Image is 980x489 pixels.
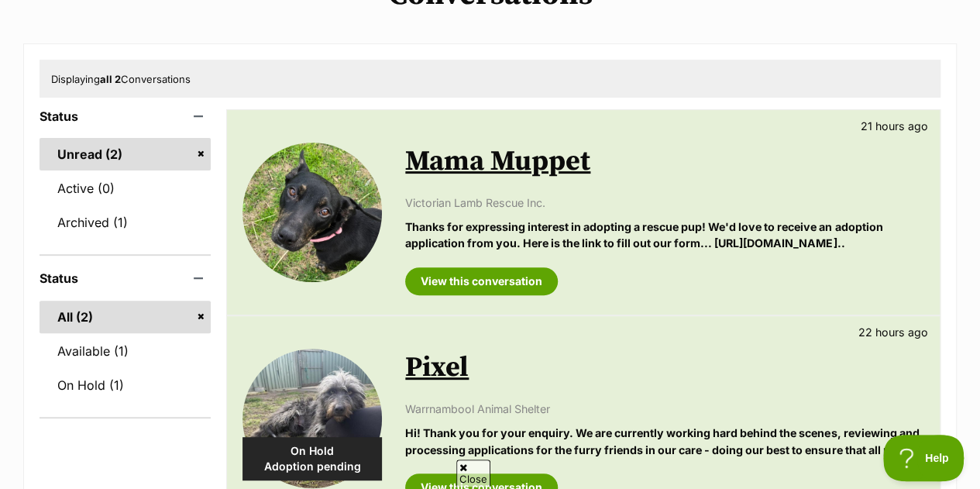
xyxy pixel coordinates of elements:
a: Mama Muppet [405,144,590,179]
strong: all 2 [100,73,121,85]
p: Victorian Lamb Rescue Inc. [405,195,924,211]
p: Thanks for expressing interest in adopting a rescue pup! We'd love to receive an adoption applica... [405,219,924,252]
a: Unread (2) [40,138,211,170]
img: Pixel [242,349,382,488]
header: Status [40,109,211,123]
span: Displaying Conversations [51,73,191,85]
p: 21 hours ago [861,118,928,134]
a: Archived (1) [40,206,211,239]
span: Close [456,460,490,487]
p: 22 hours ago [858,324,928,340]
p: Hi! Thank you for your enquiry. We are currently working hard behind the scenes, reviewing and pr... [405,425,924,458]
a: Active (0) [40,172,211,205]
p: Warrnambool Animal Shelter [405,401,924,417]
a: On Hold (1) [40,369,211,401]
div: On Hold [242,437,382,480]
span: Adoption pending [242,459,382,474]
img: Mama Muppet [242,143,382,282]
a: View this conversation [405,267,558,295]
a: All (2) [40,301,211,333]
iframe: Help Scout Beacon - Open [883,435,965,481]
a: Pixel [405,350,469,385]
a: Available (1) [40,335,211,367]
header: Status [40,271,211,285]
